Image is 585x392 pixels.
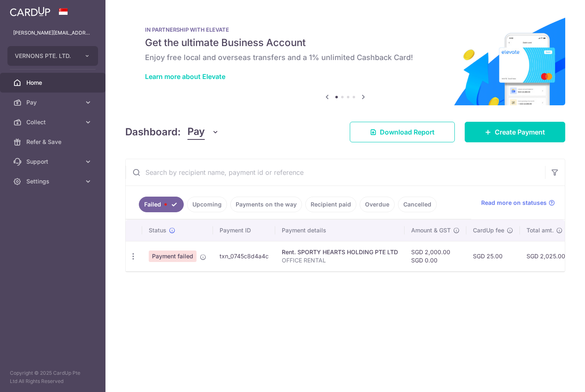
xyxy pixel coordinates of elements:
[405,241,466,271] td: SGD 2,000.00 SGD 0.00
[398,197,437,212] a: Cancelled
[466,241,520,271] td: SGD 25.00
[187,197,227,212] a: Upcoming
[145,72,225,81] a: Learn more about Elevate
[473,226,504,234] span: CardUp fee
[10,7,50,16] img: CardUp
[465,122,565,142] a: Create Payment
[145,53,545,63] h6: Enjoy free local and overseas transfers and a 1% unlimited Cashback Card!
[213,241,275,271] td: txn_0745c8d4a4c
[360,197,395,212] a: Overdue
[350,122,455,142] a: Download Report
[139,197,184,212] a: Failed
[380,127,435,137] span: Download Report
[230,197,302,212] a: Payments on the way
[26,79,81,87] span: Home
[15,52,76,60] span: VERNONS PTE. LTD.
[26,177,81,186] span: Settings
[7,46,98,66] button: VERNONS PTE. LTD.
[13,29,92,37] p: [PERSON_NAME][EMAIL_ADDRESS][DOMAIN_NAME]
[187,124,205,140] span: Pay
[213,220,275,241] th: Payment ID
[481,199,547,207] span: Read more on statuses
[495,127,545,137] span: Create Payment
[26,158,81,166] span: Support
[125,13,565,105] img: Renovation banner
[305,197,356,212] a: Recipient paid
[526,226,554,234] span: Total amt.
[481,199,555,207] a: Read more on statuses
[149,226,166,234] span: Status
[145,36,545,49] h5: Get the ultimate Business Account
[187,124,219,140] button: Pay
[126,159,545,186] input: Search by recipient name, payment id or reference
[26,118,81,126] span: Collect
[26,98,81,107] span: Pay
[282,256,398,264] p: OFFICE RENTAL
[125,125,181,139] h4: Dashboard:
[145,26,545,33] p: IN PARTNERSHIP WITH ELEVATE
[282,248,398,256] div: Rent. SPORTY HEARTS HOLDING PTE LTD
[275,220,405,241] th: Payment details
[149,251,197,262] span: Payment failed
[411,226,451,234] span: Amount & GST
[520,241,572,271] td: SGD 2,025.00
[26,138,81,146] span: Refer & Save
